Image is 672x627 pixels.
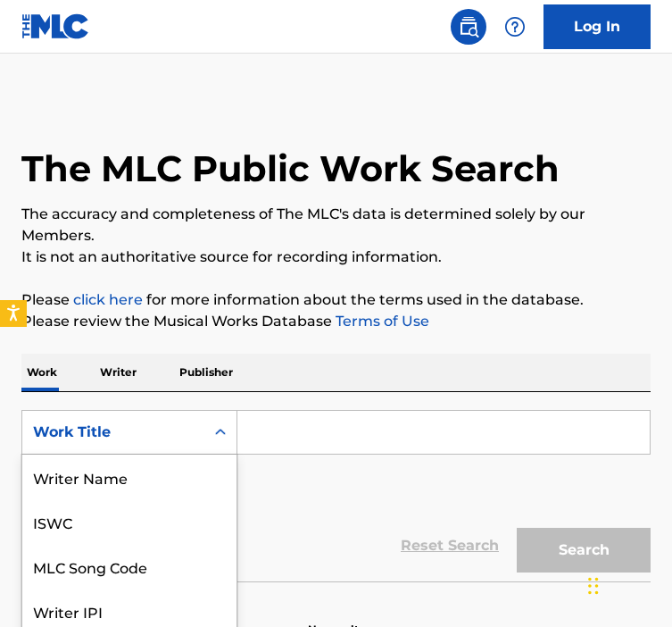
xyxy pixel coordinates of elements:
[583,541,672,627] iframe: Chat Widget
[22,499,236,544] div: ISWC
[504,16,526,38] img: help
[588,559,599,613] div: Drag
[458,16,479,38] img: search
[21,311,651,332] p: Please review the Musical Works Database
[21,410,651,581] form: Search Form
[95,354,142,391] p: Writer
[451,9,486,45] a: Public Search
[21,289,651,311] p: Please for more information about the terms used in the database.
[543,4,651,49] a: Log In
[497,9,533,45] div: Help
[21,247,651,268] p: It is not an authoritative source for recording information.
[21,13,90,39] img: MLC Logo
[21,146,560,191] h1: The MLC Public Work Search
[21,204,651,247] p: The accuracy and completeness of The MLC's data is determined solely by our Members.
[21,354,62,391] p: Work
[332,313,429,330] a: Terms of Use
[22,455,236,499] div: Writer Name
[33,422,194,443] div: Work Title
[174,354,238,391] p: Publisher
[73,291,143,308] a: click here
[22,544,236,589] div: MLC Song Code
